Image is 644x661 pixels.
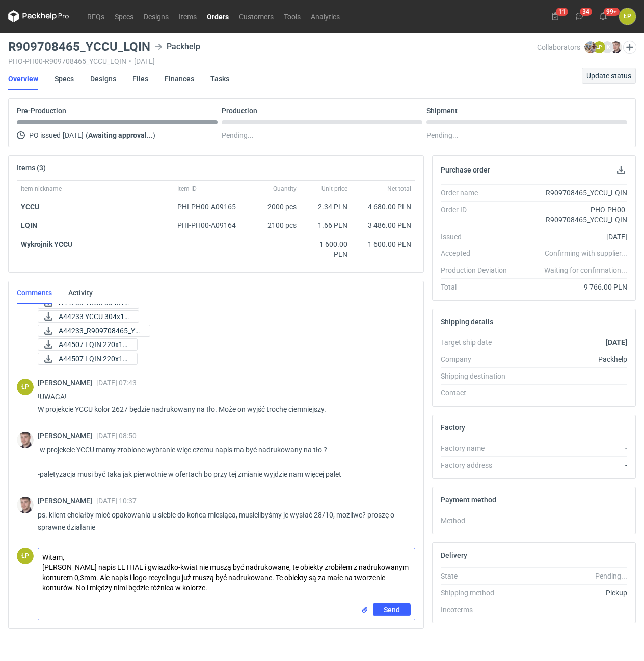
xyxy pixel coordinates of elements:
[165,68,194,90] a: Finances
[441,460,515,470] div: Factory address
[426,107,458,115] p: Shipment
[384,606,400,613] span: Send
[21,221,37,229] strong: LQIN
[584,41,597,53] img: Michał Palasek
[38,353,138,365] a: A44507 LQIN 220x15...
[21,203,39,211] a: YCCU
[129,57,131,65] span: •
[515,588,627,598] div: Pickup
[273,185,297,193] span: Quantity
[177,185,197,193] span: Item ID
[544,265,627,275] em: Waiting for confirmation...
[306,10,345,22] a: Analytics
[305,239,347,260] div: 1 600.00 PLN
[515,460,627,470] div: -
[356,220,411,231] div: 3 486.00 PLN
[8,57,537,65] div: PHO-PH00-R909708465_YCCU_LQIN [DATE]
[8,68,38,90] a: Overview
[441,371,515,381] div: Shipping destination
[623,41,636,54] button: Edit collaborators
[441,605,515,615] div: Incoterms
[441,588,515,598] div: Shipping method
[90,68,116,90] a: Designs
[38,338,138,351] a: A44507 LQIN 220x15...
[441,423,465,432] h2: Factory
[38,325,140,337] div: A44233_R909708465_YCCU_2025-10-14.pdf
[59,353,129,364] span: A44507 LQIN 220x15...
[17,548,34,564] figcaption: ŁP
[63,129,84,141] span: [DATE]
[17,281,52,304] a: Comments
[38,509,407,533] p: ps. klient chciałby mieć opakowania u siebie do końca miesiąca, musielibyśmy je wysłać 28/10, moż...
[571,8,587,24] button: 34
[17,107,66,115] p: Pre-Production
[515,443,627,453] div: -
[515,388,627,398] div: -
[21,240,72,248] strong: Wykrojnik YCCU
[586,72,631,79] span: Update status
[177,202,246,212] div: PHI-PH00-A09165
[68,281,93,304] a: Activity
[222,107,257,115] p: Production
[441,496,496,504] h2: Payment method
[441,443,515,453] div: Factory name
[515,605,627,615] div: -
[38,391,407,415] p: !UWAGA! W projekcie YCCU kolor 2627 będzie nadrukowany na tło. Może on wyjść trochę ciemniejszy.
[619,8,636,25] div: Łukasz Postawa
[441,248,515,258] div: Accepted
[441,205,515,225] div: Order ID
[234,10,279,22] a: Customers
[86,131,88,139] span: (
[615,164,627,176] button: Download PO
[21,185,62,193] span: Item nickname
[88,131,153,139] strong: Awaiting approval...
[595,8,611,24] button: 99+
[441,551,467,559] h2: Delivery
[321,185,347,193] span: Unit price
[38,338,138,351] div: A44507 LQIN 220x159x46xE str wew.pdf
[250,197,301,216] div: 2000 pcs
[8,10,69,22] svg: Packhelp Pro
[59,311,130,322] span: A44233 YCCU 304x18...
[8,41,150,53] h3: R909708465_YCCU_LQIN
[515,354,627,364] div: Packhelp
[139,10,174,22] a: Designs
[17,164,46,172] h2: Items (3)
[17,497,34,513] img: Maciej Sikora
[17,432,34,448] img: Maciej Sikora
[38,379,96,387] span: [PERSON_NAME]
[387,185,411,193] span: Net total
[515,188,627,198] div: R909708465_YCCU_LQIN
[441,188,515,198] div: Order name
[356,202,411,212] div: 4 680.00 PLN
[547,8,563,24] button: 11
[210,68,229,90] a: Tasks
[356,239,411,249] div: 1 600.00 PLN
[38,353,138,365] div: A44507 LQIN 220x159x46xE str zew.pdf
[279,10,306,22] a: Tools
[593,41,605,53] figcaption: ŁP
[55,68,74,90] a: Specs
[441,388,515,398] div: Contact
[222,129,254,141] span: Pending...
[38,497,96,505] span: [PERSON_NAME]
[426,129,627,141] div: Pending...
[441,571,515,581] div: State
[515,282,627,292] div: 9 766.00 PLN
[545,249,627,257] em: Confirming with supplier...
[619,8,636,25] figcaption: ŁP
[515,205,627,225] div: PHO-PH00-R909708465_YCCU_LQIN
[202,10,234,22] a: Orders
[38,432,96,440] span: [PERSON_NAME]
[305,202,347,212] div: 2.34 PLN
[441,265,515,275] div: Production Deviation
[96,379,137,387] span: [DATE] 07:43
[582,68,636,84] button: Update status
[59,339,129,350] span: A44507 LQIN 220x15...
[595,572,627,580] em: Pending...
[38,310,139,323] a: A44233 YCCU 304x18...
[38,310,139,323] div: A44233 YCCU 304x189x76xE str zew.pdf
[601,41,613,53] figcaption: IK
